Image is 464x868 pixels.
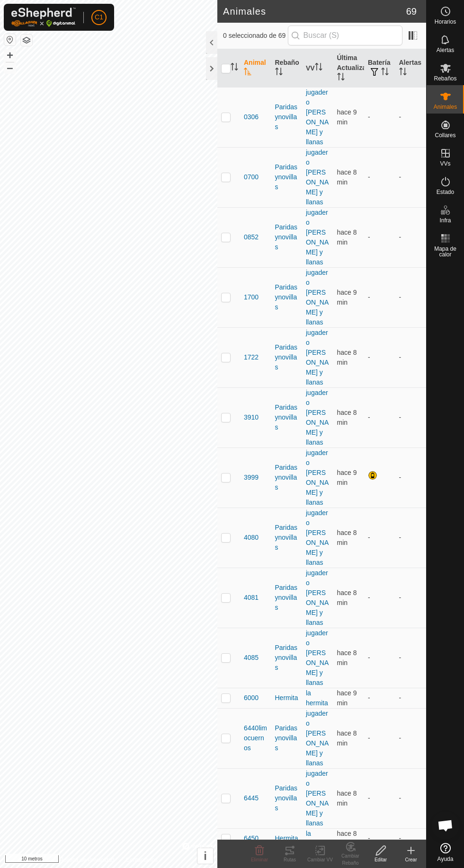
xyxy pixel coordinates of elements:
[244,473,259,482] span: 3999
[337,108,357,126] span: 6 sept 2025, 7:04
[223,31,288,41] span: 0 seleccionado de 69
[395,508,427,568] td: -
[364,508,395,568] td: -
[244,653,259,663] span: 4085
[275,463,299,492] div: Paridasynovillas
[434,245,456,258] font: Mapa de calor
[306,569,329,626] a: jugadero [PERSON_NAME] y llanas
[364,207,395,267] td: -
[126,857,158,863] font: Contáctanos
[337,589,357,606] span: 6 sept 2025, 7:06
[395,708,427,768] td: -
[244,69,251,77] p-sorticon: Activar para ordenar
[406,4,417,18] span: 69
[306,209,329,266] a: jugadero [PERSON_NAME] y llanas
[337,729,357,747] span: 6 sept 2025, 7:05
[306,329,329,386] a: jugadero [PERSON_NAME] y llanas
[364,327,395,387] td: -
[395,387,427,447] td: -
[440,160,450,167] font: VVs
[4,34,16,45] button: Restablecer mapa
[337,409,357,426] span: 6 sept 2025, 7:06
[364,568,395,628] td: -
[395,447,427,508] td: -
[306,629,329,686] a: jugadero [PERSON_NAME] y llanas
[4,62,16,73] button: –
[4,50,16,61] button: +
[437,189,454,195] font: Estado
[204,850,207,862] font: i
[275,783,299,813] div: Paridasynovillas
[364,688,395,708] td: -
[395,688,427,708] td: -
[126,856,158,864] a: Contáctanos
[306,509,329,566] a: jugadero [PERSON_NAME] y llanas
[337,689,357,707] span: 6 sept 2025, 7:05
[395,87,427,147] td: -
[244,533,259,543] span: 4080
[244,723,268,753] span: 6440limocuernos
[95,13,103,21] font: C1
[337,289,357,306] span: 6 sept 2025, 7:05
[275,523,299,552] div: Paridasynovillas
[337,830,357,847] span: 6 sept 2025, 7:05
[395,267,427,327] td: -
[275,693,299,703] div: Hermita
[11,8,76,27] img: Logotipo de Gallagher
[306,88,329,146] a: jugadero [PERSON_NAME] y llanas
[275,102,299,132] div: Paridasynovillas
[288,26,402,45] input: Buscar (S)
[7,61,13,74] font: –
[395,768,427,828] td: -
[275,856,305,863] div: Rutas
[364,828,395,849] td: -
[275,282,299,312] div: Paridasynovillas
[437,47,454,53] font: Alertas
[271,49,303,88] th: Rebaño
[275,222,299,252] div: Paridasynovillas
[399,69,407,77] p-sorticon: Activar para ordenar
[244,352,259,362] span: 1722
[431,811,460,840] a: Chat abierto
[337,349,357,366] span: 6 sept 2025, 7:05
[364,628,395,688] td: -
[306,770,329,827] a: jugadero [PERSON_NAME] y llanas
[275,69,283,77] p-sorticon: Activar para ordenar
[439,217,451,224] font: Infra
[395,207,427,267] td: -
[337,469,357,486] span: 6 sept 2025, 7:05
[435,18,456,25] font: Horarios
[333,49,365,88] th: Última Actualización
[244,112,259,122] span: 0306
[275,403,299,432] div: Paridasynovillas
[275,723,299,753] div: Paridasynovillas
[364,87,395,147] td: -
[395,147,427,207] td: -
[306,269,329,326] a: jugadero [PERSON_NAME] y llanas
[337,228,357,246] span: 6 sept 2025, 7:05
[244,833,259,843] span: 6450
[275,643,299,673] div: Paridasynovillas
[337,649,357,666] span: 6 sept 2025, 7:06
[244,232,259,242] span: 0852
[244,693,259,703] span: 6000
[244,412,259,422] span: 3910
[337,74,345,82] p-sorticon: Activar para ordenar
[306,689,328,707] a: la hermita
[275,833,299,843] div: Hermita
[337,168,357,186] span: 6 sept 2025, 7:05
[302,49,333,88] th: VV
[60,857,114,863] font: Política de Privacidad
[306,389,329,446] a: jugadero [PERSON_NAME] y llanas
[60,856,114,864] a: Política de Privacidad
[275,342,299,372] div: Paridasynovillas
[395,327,427,387] td: -
[427,839,464,866] a: Ayuda
[335,852,366,867] div: Cambiar Rebaño
[395,828,427,849] td: -
[364,768,395,828] td: -
[366,856,396,863] div: Editar
[306,149,329,206] a: jugadero [PERSON_NAME] y llanas
[395,568,427,628] td: -
[197,848,213,864] button: i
